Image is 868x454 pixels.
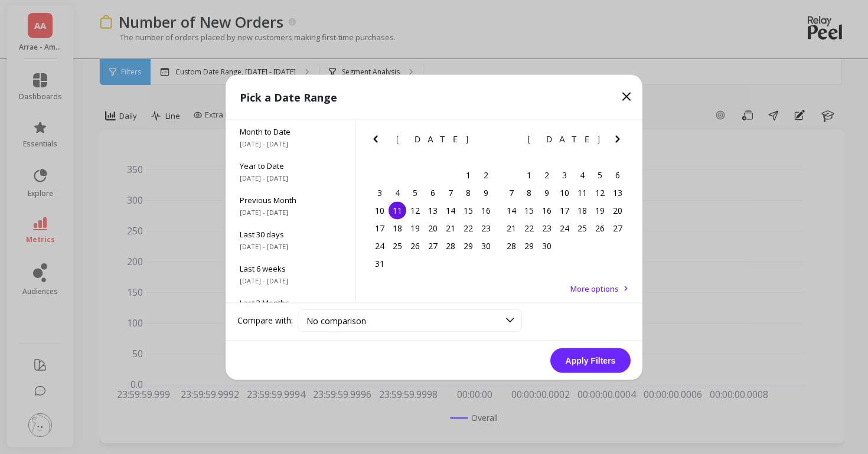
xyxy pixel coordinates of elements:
span: [DATE] - [DATE] [240,207,341,217]
div: Choose Monday, August 4th, 2025 [389,184,406,201]
div: Choose Friday, September 26th, 2025 [591,219,609,237]
div: Choose Friday, August 1st, 2025 [459,166,477,184]
div: month 2025-09 [502,166,626,254]
button: Next Month [611,132,629,151]
div: Choose Thursday, September 4th, 2025 [573,166,591,184]
span: [DATE] [528,134,602,143]
span: No comparison [306,315,366,326]
div: Choose Monday, August 11th, 2025 [389,201,406,219]
span: Previous Month [240,194,341,205]
div: Choose Wednesday, September 10th, 2025 [556,184,573,201]
div: Choose Wednesday, September 17th, 2025 [556,201,573,219]
div: Choose Sunday, August 17th, 2025 [371,219,389,237]
div: Choose Monday, September 29th, 2025 [520,237,538,254]
div: Choose Sunday, September 28th, 2025 [502,237,520,254]
div: Choose Tuesday, September 16th, 2025 [538,201,556,219]
div: Choose Friday, September 12th, 2025 [591,184,609,201]
div: Choose Monday, August 18th, 2025 [389,219,406,237]
p: Pick a Date Range [240,89,337,105]
div: Choose Friday, August 15th, 2025 [459,201,477,219]
span: Last 6 weeks [240,263,341,273]
button: Apply Filters [550,348,631,373]
span: Year to Date [240,160,341,171]
label: Compare with: [237,315,293,326]
span: Month to Date [240,126,341,136]
div: Choose Wednesday, September 24th, 2025 [556,219,573,237]
span: [DATE] - [DATE] [240,241,341,251]
div: Choose Monday, September 8th, 2025 [520,184,538,201]
div: Choose Wednesday, August 13th, 2025 [424,201,442,219]
div: Choose Saturday, September 6th, 2025 [609,166,626,184]
div: Choose Saturday, September 27th, 2025 [609,219,626,237]
button: Next Month [479,132,498,151]
div: Choose Tuesday, August 19th, 2025 [406,219,424,237]
div: Choose Tuesday, August 5th, 2025 [406,184,424,201]
div: Choose Saturday, August 30th, 2025 [477,237,495,254]
div: Choose Tuesday, September 9th, 2025 [538,184,556,201]
div: Choose Sunday, September 14th, 2025 [502,201,520,219]
div: Choose Tuesday, September 2nd, 2025 [538,166,556,184]
div: Choose Friday, August 8th, 2025 [459,184,477,201]
div: Choose Monday, September 15th, 2025 [520,201,538,219]
div: Choose Sunday, August 3rd, 2025 [371,184,389,201]
div: Choose Tuesday, August 12th, 2025 [406,201,424,219]
button: Previous Month [500,132,519,151]
div: Choose Saturday, September 20th, 2025 [609,201,626,219]
div: Choose Thursday, August 21st, 2025 [442,219,459,237]
div: month 2025-08 [371,166,495,272]
div: Choose Sunday, September 21st, 2025 [502,219,520,237]
span: [DATE] - [DATE] [240,139,341,148]
div: Choose Friday, August 29th, 2025 [459,237,477,254]
div: Choose Thursday, September 11th, 2025 [573,184,591,201]
div: Choose Tuesday, August 26th, 2025 [406,237,424,254]
div: Choose Thursday, September 25th, 2025 [573,219,591,237]
span: [DATE] [396,134,470,143]
div: Choose Thursday, August 14th, 2025 [442,201,459,219]
div: Choose Wednesday, September 3rd, 2025 [556,166,573,184]
span: Last 30 days [240,228,341,239]
span: More options [570,283,619,293]
div: Choose Saturday, August 23rd, 2025 [477,219,495,237]
div: Choose Monday, August 25th, 2025 [389,237,406,254]
div: Choose Wednesday, August 27th, 2025 [424,237,442,254]
div: Choose Wednesday, August 6th, 2025 [424,184,442,201]
div: Choose Sunday, August 10th, 2025 [371,201,389,219]
div: Choose Thursday, September 18th, 2025 [573,201,591,219]
div: Choose Saturday, September 13th, 2025 [609,184,626,201]
div: Choose Tuesday, September 30th, 2025 [538,237,556,254]
div: Choose Friday, August 22nd, 2025 [459,219,477,237]
div: Choose Saturday, August 2nd, 2025 [477,166,495,184]
span: Last 3 Months [240,297,341,308]
span: [DATE] - [DATE] [240,276,341,285]
div: Choose Monday, September 22nd, 2025 [520,219,538,237]
div: Choose Sunday, August 31st, 2025 [371,254,389,272]
div: Choose Thursday, August 28th, 2025 [442,237,459,254]
div: Choose Thursday, August 7th, 2025 [442,184,459,201]
div: Choose Sunday, September 7th, 2025 [502,184,520,201]
button: Previous Month [368,132,387,151]
div: Choose Saturday, August 9th, 2025 [477,184,495,201]
div: Choose Wednesday, August 20th, 2025 [424,219,442,237]
div: Choose Monday, September 1st, 2025 [520,166,538,184]
div: Choose Friday, September 19th, 2025 [591,201,609,219]
span: [DATE] - [DATE] [240,173,341,182]
div: Choose Tuesday, September 23rd, 2025 [538,219,556,237]
div: Choose Sunday, August 24th, 2025 [371,237,389,254]
div: Choose Saturday, August 16th, 2025 [477,201,495,219]
div: Choose Friday, September 5th, 2025 [591,166,609,184]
